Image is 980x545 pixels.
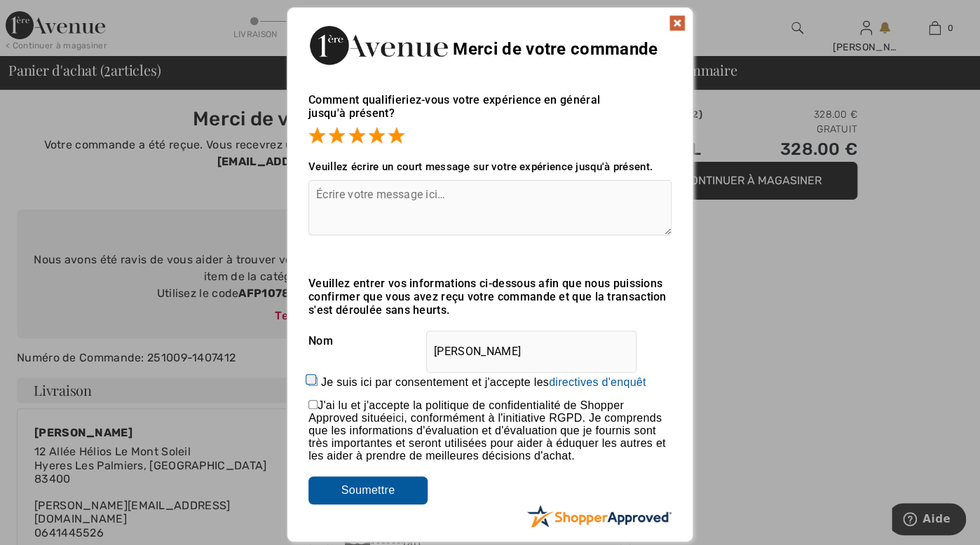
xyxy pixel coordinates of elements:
[308,79,672,146] div: Comment qualifieriez-vous votre expérience en général jusqu'à présent?
[308,476,428,504] input: Soumettre
[308,324,672,359] div: Nom
[321,376,646,389] label: Je suis ici par consentement et j'accepte les
[669,15,686,32] img: x
[549,376,646,388] a: directives d'enquêt
[308,22,449,69] img: Merci de votre commande
[31,10,59,22] span: Aide
[393,412,404,424] a: ici
[308,399,666,462] span: J'ai lu et j'accepte la politique de confidentialité de Shopper Approved située , conformément à ...
[308,160,672,173] div: Veuillez écrire un court message sur votre expérience jusqu'à présent.
[453,39,658,59] span: Merci de votre commande
[308,277,672,317] div: Veuillez entrer vos informations ci-dessous afin que nous puissions confirmer que vous avez reçu ...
